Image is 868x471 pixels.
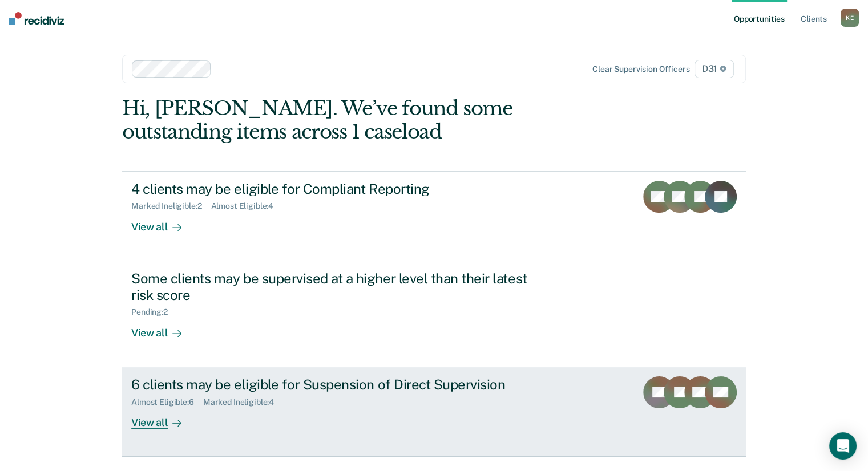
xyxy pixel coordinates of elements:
[122,367,746,457] a: 6 clients may be eligible for Suspension of Direct SupervisionAlmost Eligible:6Marked Ineligible:...
[131,376,532,393] div: 6 clients may be eligible for Suspension of Direct Supervision
[829,432,857,460] div: Open Intercom Messenger
[131,211,195,233] div: View all
[841,9,859,27] button: KE
[131,201,211,211] div: Marked Ineligible : 2
[695,60,734,78] span: D31
[131,317,195,339] div: View all
[592,64,689,74] div: Clear supervision officers
[122,97,621,144] div: Hi, [PERSON_NAME]. We’ve found some outstanding items across 1 caseload
[841,9,859,27] div: K E
[203,397,283,407] div: Marked Ineligible : 4
[211,201,283,211] div: Almost Eligible : 4
[131,307,177,317] div: Pending : 2
[122,261,746,367] a: Some clients may be supervised at a higher level than their latest risk scorePending:2View all
[122,171,746,261] a: 4 clients may be eligible for Compliant ReportingMarked Ineligible:2Almost Eligible:4View all
[131,407,195,429] div: View all
[131,181,532,197] div: 4 clients may be eligible for Compliant Reporting
[131,270,532,303] div: Some clients may be supervised at a higher level than their latest risk score
[131,397,203,407] div: Almost Eligible : 6
[9,12,64,25] img: Recidiviz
